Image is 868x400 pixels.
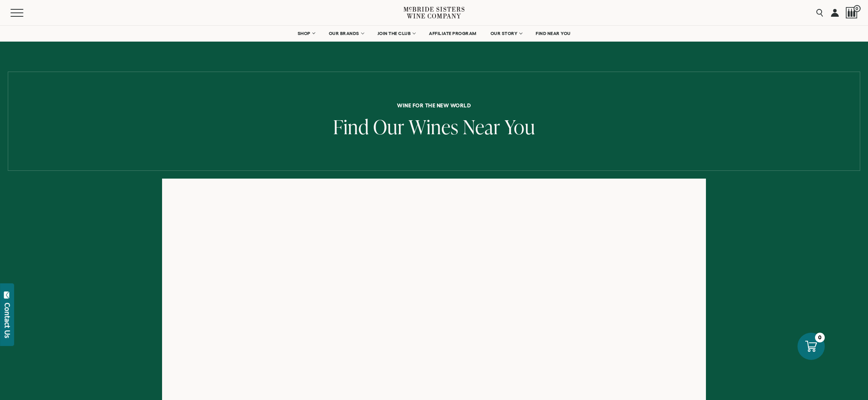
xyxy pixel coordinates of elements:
[333,113,369,140] span: Find
[536,31,571,36] span: FIND NEAR YOU
[293,26,320,41] a: SHOP
[378,31,411,36] span: JOIN THE CLUB
[429,31,476,36] span: AFFILIATE PROGRAM
[854,5,861,12] span: 0
[815,333,825,342] div: 0
[4,303,11,338] div: Contact Us
[11,9,39,17] button: Mobile Menu Trigger
[409,113,459,140] span: Wines
[324,26,369,41] a: OUR BRANDS
[490,31,518,36] span: OUR STORY
[329,31,359,36] span: OUR BRANDS
[298,31,311,36] span: SHOP
[505,113,535,140] span: You
[463,113,500,140] span: Near
[485,26,527,41] a: OUR STORY
[424,26,482,41] a: AFFILIATE PROGRAM
[373,113,404,140] span: Our
[531,26,576,41] a: FIND NEAR YOU
[372,26,420,41] a: JOIN THE CLUB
